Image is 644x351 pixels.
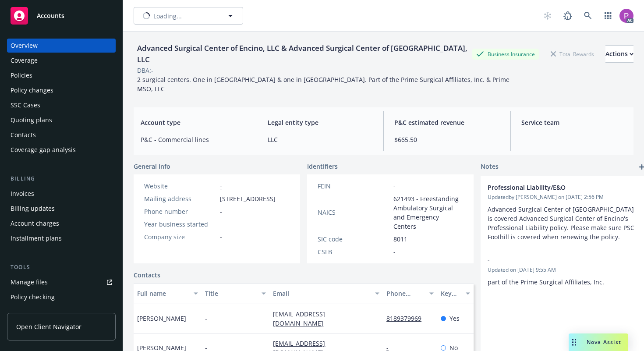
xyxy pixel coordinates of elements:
[393,181,396,191] span: -
[144,194,216,203] div: Mailing address
[220,182,222,190] a: -
[521,118,627,127] span: Service team
[437,283,474,304] button: Key contact
[11,39,38,53] div: Overview
[11,305,66,319] div: Manage exposures
[318,181,390,191] div: FEIN
[11,290,55,304] div: Policy checking
[220,220,222,229] span: -
[11,128,36,142] div: Contacts
[273,289,370,298] div: Email
[11,98,40,112] div: SSC Cases
[144,207,216,216] div: Phone number
[7,216,116,230] a: Account charges
[599,7,617,25] a: Switch app
[269,283,383,304] button: Email
[268,135,373,144] span: LLC
[134,162,170,171] span: General info
[7,187,116,201] a: Invoices
[7,4,116,28] a: Accounts
[205,314,207,323] span: -
[394,118,500,127] span: P&C estimated revenue
[268,118,373,127] span: Legal entity type
[488,193,640,201] span: Updated by [PERSON_NAME] on [DATE] 2:56 PM
[587,338,621,346] span: Nova Assist
[7,143,116,157] a: Coverage gap analysis
[137,314,186,323] span: [PERSON_NAME]
[134,43,472,66] div: Advanced Surgical Center of Encino, LLC & Advanced Surgical Center of [GEOGRAPHIC_DATA], LLC
[488,205,636,241] span: Advanced Surgical Center of [GEOGRAPHIC_DATA] is covered Advanced Surgical Center of Encino's Pro...
[202,283,269,304] button: Title
[7,275,116,289] a: Manage files
[220,207,222,216] span: -
[539,7,556,25] a: Start snowing
[7,128,116,142] a: Contacts
[318,247,390,256] div: CSLB
[11,231,62,245] div: Installment plans
[449,314,460,323] span: Yes
[134,7,243,25] button: Loading...
[137,289,188,298] div: Full name
[7,68,116,82] a: Policies
[605,45,633,63] button: Actions
[393,194,463,231] span: 621493 - Freestanding Ambulatory Surgical and Emergency Centers
[386,289,424,298] div: Phone number
[37,12,64,19] span: Accounts
[559,7,577,25] a: Report a Bug
[220,232,222,241] span: -
[153,11,182,21] span: Loading...
[569,333,628,351] button: Nova Assist
[144,181,216,191] div: Website
[488,183,617,192] span: Professional Liability/E&O
[205,289,256,298] div: Title
[441,289,460,298] div: Key contact
[318,208,390,217] div: NAICS
[393,234,407,244] span: 8011
[472,49,539,60] div: Business Insurance
[137,66,153,75] div: DBA: -
[7,113,116,127] a: Quoting plans
[7,290,116,304] a: Policy checking
[11,143,76,157] div: Coverage gap analysis
[144,232,216,241] div: Company size
[7,53,116,67] a: Coverage
[141,135,246,144] span: P&C - Commercial lines
[7,202,116,216] a: Billing updates
[16,322,81,331] span: Open Client Navigator
[11,187,34,201] div: Invoices
[273,310,330,327] a: [EMAIL_ADDRESS][DOMAIN_NAME]
[141,118,246,127] span: Account type
[7,83,116,97] a: Policy changes
[488,266,640,274] span: Updated on [DATE] 9:55 AM
[11,275,48,289] div: Manage files
[394,135,500,144] span: $665.50
[7,231,116,245] a: Installment plans
[488,255,617,265] span: -
[7,263,116,272] div: Tools
[11,216,59,230] div: Account charges
[7,174,116,183] div: Billing
[488,278,604,286] span: part of the Prime Surgical Affiliates, Inc.
[7,98,116,112] a: SSC Cases
[7,305,116,319] a: Manage exposures
[144,220,216,229] div: Year business started
[579,7,597,25] a: Search
[134,270,160,280] a: Contacts
[307,162,338,171] span: Identifiers
[386,314,428,323] a: 8189379969
[220,194,276,203] span: [STREET_ADDRESS]
[11,53,38,67] div: Coverage
[11,113,52,127] div: Quoting plans
[11,68,32,82] div: Policies
[619,9,633,23] img: photo
[383,283,437,304] button: Phone number
[481,162,499,172] span: Notes
[11,83,53,97] div: Policy changes
[137,75,511,93] span: 2 surgical centers. One in [GEOGRAPHIC_DATA] & one in [GEOGRAPHIC_DATA]. Part of the Prime Surgic...
[134,283,202,304] button: Full name
[393,247,396,256] span: -
[546,49,598,60] div: Total Rewards
[318,234,390,244] div: SIC code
